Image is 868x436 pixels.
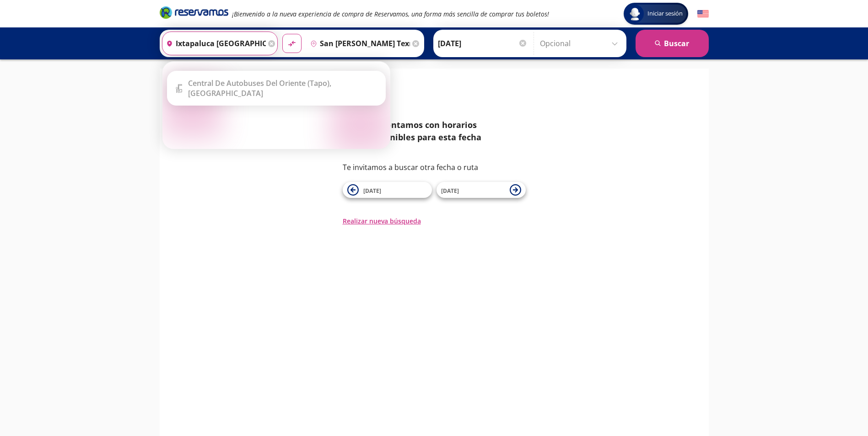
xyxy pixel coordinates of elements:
span: Iniciar sesión [644,9,686,18]
button: [DATE] [343,182,432,198]
i: Brand Logo [160,5,228,19]
button: Realizar nueva búsqueda [343,216,421,226]
em: ¡Bienvenido a la nueva experiencia de compra de Reservamos, una forma más sencilla de comprar tus... [232,10,549,18]
p: Te invitamos a buscar otra fecha o ruta [343,162,526,173]
input: Opcional [540,32,622,55]
input: Buscar Destino [307,32,410,55]
span: [DATE] [441,187,459,195]
button: Buscar [636,30,709,57]
span: [DATE] [363,187,381,195]
button: English [697,8,709,20]
div: No contamos con horarios disponibles para esta fecha [368,119,526,144]
input: Buscar Origen [162,32,266,55]
div: [GEOGRAPHIC_DATA] [188,78,378,98]
input: Elegir Fecha [438,32,528,55]
a: Brand Logo [160,5,228,22]
button: [DATE] [437,182,526,198]
b: Central de Autobuses del Oriente (tapo), [188,78,331,88]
